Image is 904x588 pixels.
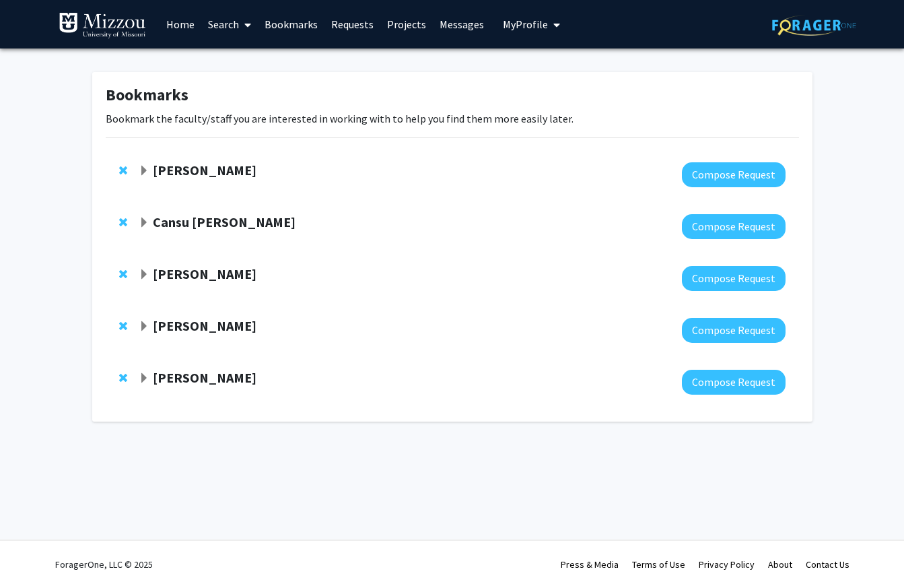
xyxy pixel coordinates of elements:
strong: [PERSON_NAME] [153,317,256,334]
a: Requests [324,1,380,48]
iframe: Chat [10,527,57,578]
span: Remove Yujiang Fang from bookmarks [119,372,127,383]
span: Remove Aaron Ericsson from bookmarks [119,321,127,331]
button: Compose Request to Carolyn Orbann [682,162,786,187]
span: My Profile [503,18,548,31]
span: Expand Aaron Ericsson Bookmark [139,321,149,332]
p: Bookmark the faculty/staff you are interested in working with to help you find them more easily l... [106,110,799,127]
strong: [PERSON_NAME] [153,369,256,386]
a: Home [160,1,201,48]
span: Expand Cansu Agca Bookmark [139,218,149,228]
button: Compose Request to Aaron Ericsson [682,318,786,343]
span: Expand Carolyn Orbann Bookmark [139,166,149,176]
img: University of Missouri Logo [59,12,146,39]
span: Remove Peter Cornish from bookmarks [119,269,127,280]
button: Compose Request to Peter Cornish [682,266,786,291]
a: Terms of Use [632,558,685,570]
a: Search [201,1,258,48]
strong: [PERSON_NAME] [153,162,256,178]
strong: [PERSON_NAME] [153,265,256,282]
span: Remove Carolyn Orbann from bookmarks [119,165,127,176]
span: Expand Yujiang Fang Bookmark [139,373,149,384]
a: Bookmarks [258,1,324,48]
span: Expand Peter Cornish Bookmark [139,269,149,280]
a: Privacy Policy [699,558,755,570]
a: Contact Us [806,558,849,570]
strong: Cansu [PERSON_NAME] [153,214,295,230]
div: ForagerOne, LLC © 2025 [55,541,153,588]
a: About [768,558,792,570]
a: Press & Media [561,558,619,570]
img: ForagerOne Logo [772,15,856,36]
span: Remove Cansu Agca from bookmarks [119,217,127,228]
a: Projects [380,1,433,48]
button: Compose Request to Cansu Agca [682,214,786,239]
a: Messages [433,1,491,48]
h1: Bookmarks [106,86,799,105]
button: Compose Request to Yujiang Fang [682,370,786,395]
